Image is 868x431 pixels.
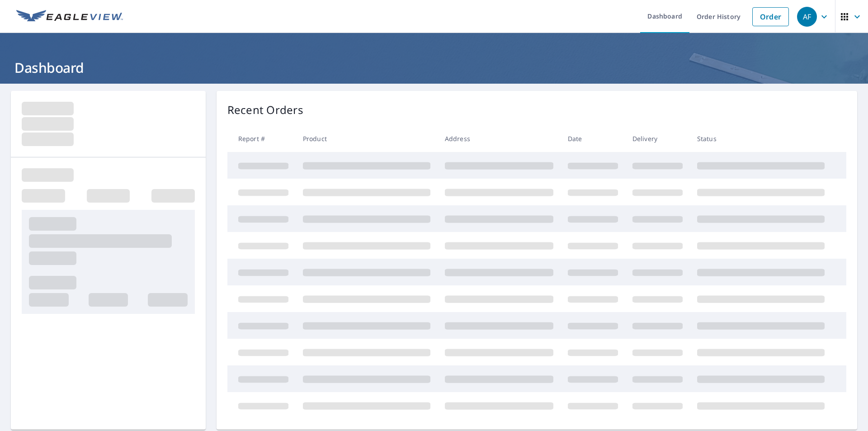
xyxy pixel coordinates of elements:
div: AF [797,7,817,27]
a: Order [752,7,789,26]
th: Delivery [625,125,690,152]
img: EV Logo [16,10,123,24]
th: Address [438,125,561,152]
p: Recent Orders [227,102,303,118]
th: Date [561,125,625,152]
h1: Dashboard [11,58,857,77]
th: Product [296,125,438,152]
th: Status [690,125,832,152]
th: Report # [227,125,296,152]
